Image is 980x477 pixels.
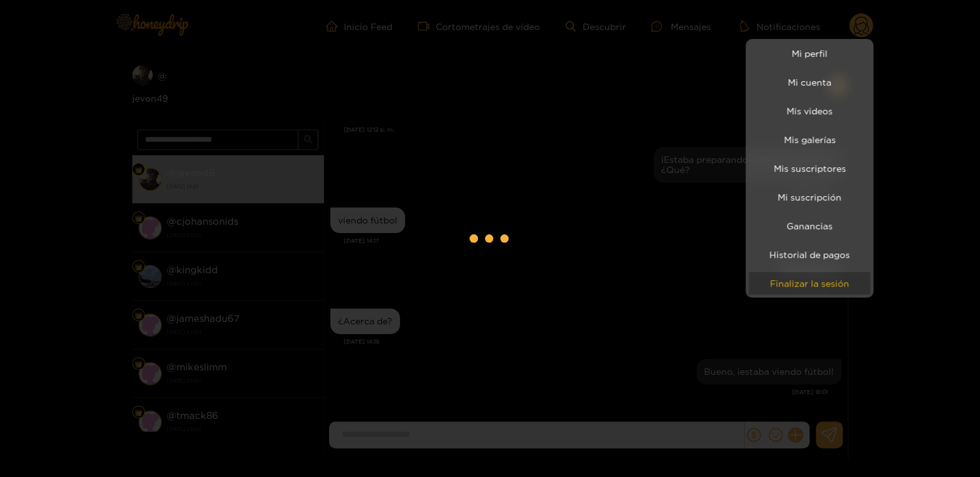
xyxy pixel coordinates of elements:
[774,163,846,173] font: Mis suscriptores
[749,215,870,237] a: Ganancias
[749,243,870,266] a: Historial de pagos
[749,128,870,151] a: Mis galerías
[777,192,841,202] font: Mi suscripción
[749,186,870,208] a: Mi suscripción
[770,278,849,288] font: Finalizar la sesión
[749,272,870,294] button: Finalizar la sesión
[786,106,832,116] font: Mis videos
[749,71,870,93] a: Mi cuenta
[749,42,870,64] a: Mi perfil
[786,221,832,231] font: Ganancias
[788,77,831,87] font: Mi cuenta
[784,135,836,144] font: Mis galerías
[792,49,827,58] font: Mi perfil
[769,250,850,259] font: Historial de pagos
[749,157,870,179] a: Mis suscriptores
[749,100,870,122] a: Mis videos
